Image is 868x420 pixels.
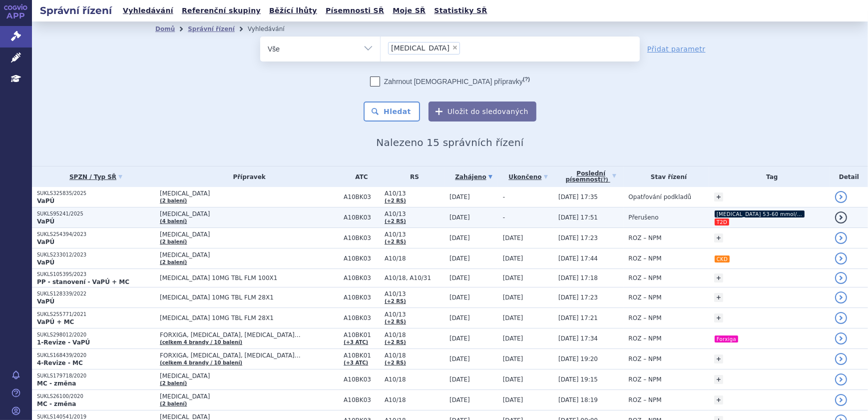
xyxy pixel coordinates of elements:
[558,376,598,383] span: [DATE] 19:15
[160,339,242,345] a: (celkem 4 brandy / 10 balení)
[835,232,847,244] a: detail
[160,314,339,321] span: [MEDICAL_DATA] 10MG TBL FLM 28X1
[835,191,847,203] a: detail
[160,352,339,359] span: FORXIGA, [MEDICAL_DATA], [MEDICAL_DATA]…
[714,293,723,302] a: +
[503,314,523,321] span: [DATE]
[344,234,380,241] span: A10BK03
[558,294,598,301] span: [DATE] 17:23
[629,335,662,342] span: ROZ – NPM
[385,231,444,238] span: A10/13
[37,311,155,318] p: SUKLS255771/2021
[629,376,662,383] span: ROZ – NPM
[629,193,692,200] span: Opatřování podkladů
[37,318,74,325] strong: VaPÚ + MC
[503,396,523,403] span: [DATE]
[385,376,444,383] span: A10/18
[463,41,468,54] input: [MEDICAL_DATA]
[160,251,339,258] span: [MEDICAL_DATA]
[835,312,847,324] a: detail
[385,198,406,203] a: (+2 RS)
[429,101,536,121] button: Uložit do sledovaných
[160,360,242,365] a: (celkem 4 brandy / 10 balení)
[37,259,54,266] strong: VaPÚ
[37,393,155,400] p: SUKLS26100/2020
[37,251,155,258] p: SUKLS233012/2023
[523,76,530,82] abbr: (?)
[629,234,662,241] span: ROZ – NPM
[835,394,847,406] a: detail
[37,190,155,197] p: SUKLS325835/2025
[558,166,623,187] a: Poslednípísemnost(?)
[344,255,380,262] span: A10BK03
[37,278,129,285] strong: PP - stanovení - VaPÚ + MC
[558,255,598,262] span: [DATE] 17:44
[503,274,523,281] span: [DATE]
[449,234,470,241] span: [DATE]
[558,193,598,200] span: [DATE] 17:35
[385,274,444,281] span: A10/18, A10/31
[37,210,155,217] p: SUKLS95241/2025
[385,218,406,224] a: (+2 RS)
[380,166,444,187] th: RS
[449,170,498,184] a: Zahájeno
[503,376,523,383] span: [DATE]
[160,294,339,301] span: [MEDICAL_DATA] 10MG TBL FLM 28X1
[344,360,368,365] a: (+3 ATC)
[160,372,339,379] span: [MEDICAL_DATA]
[449,274,470,281] span: [DATE]
[503,255,523,262] span: [DATE]
[160,259,187,265] a: (2 balení)
[385,290,444,297] span: A10/13
[160,274,339,281] span: [MEDICAL_DATA] 10MG TBL FLM 100X1
[449,214,470,221] span: [DATE]
[835,252,847,264] a: detail
[37,400,76,407] strong: MC - změna
[37,170,155,184] a: SPZN / Typ SŘ
[601,177,608,183] abbr: (?)
[160,218,187,224] a: (4 balení)
[37,380,76,387] strong: MC - změna
[558,274,598,281] span: [DATE] 17:18
[160,331,339,338] span: FORXIGA, [MEDICAL_DATA], [MEDICAL_DATA]…
[344,352,380,359] span: A10BK01
[629,255,662,262] span: ROZ – NPM
[344,274,380,281] span: A10BK03
[835,272,847,284] a: detail
[344,331,380,338] span: A10BK01
[339,166,380,187] th: ATC
[160,239,187,244] a: (2 balení)
[37,218,54,225] strong: VaPÚ
[449,335,470,342] span: [DATE]
[647,44,706,54] a: Přidat parametr
[344,214,380,221] span: A10BK03
[188,25,235,32] a: Správní řízení
[449,193,470,200] span: [DATE]
[714,192,723,201] a: +
[32,3,120,17] h2: Správní řízení
[155,166,339,187] th: Přípravek
[835,332,847,344] a: detail
[37,372,155,379] p: SUKLS179718/2020
[629,294,662,301] span: ROZ – NPM
[629,274,662,281] span: ROZ – NPM
[449,355,470,362] span: [DATE]
[835,211,847,223] a: detail
[344,193,380,200] span: A10BK03
[323,4,387,17] a: Písemnosti SŘ
[391,44,449,51] span: [MEDICAL_DATA]
[155,25,175,32] a: Domů
[160,190,339,197] span: [MEDICAL_DATA]
[503,335,523,342] span: [DATE]
[120,4,176,17] a: Vyhledávání
[385,319,406,324] a: (+2 RS)
[160,198,187,203] a: (2 balení)
[629,314,662,321] span: ROZ – NPM
[385,210,444,217] span: A10/13
[160,401,187,406] a: (2 balení)
[558,214,598,221] span: [DATE] 17:51
[503,234,523,241] span: [DATE]
[385,255,444,262] span: A10/18
[376,136,523,148] span: Nalezeno 15 správních řízení
[714,273,723,282] a: +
